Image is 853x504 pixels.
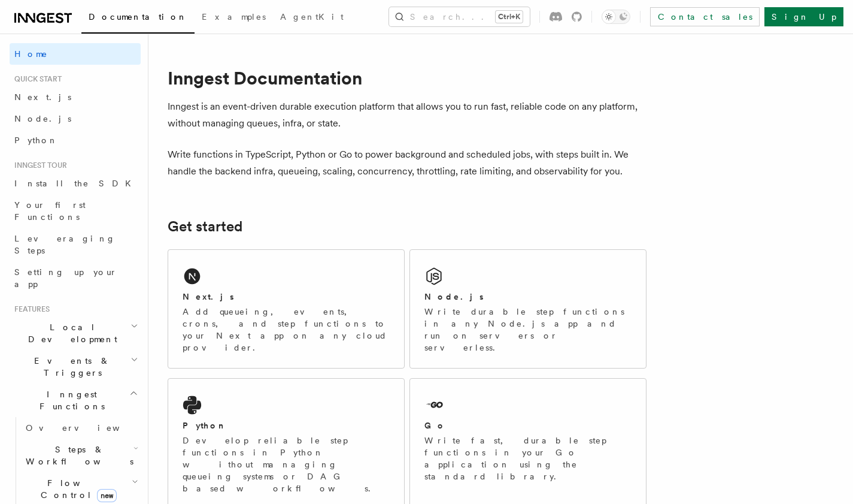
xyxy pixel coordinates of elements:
a: Setting up your app [10,261,141,295]
p: Add queueing, events, crons, and step functions to your Next app on any cloud provider. [183,306,390,354]
span: Install the SDK [14,179,138,188]
span: AgentKit [280,12,344,22]
span: Steps & Workflows [21,443,133,467]
a: Overview [21,417,141,439]
a: Next.jsAdd queueing, events, crons, and step functions to your Next app on any cloud provider. [168,249,405,369]
h1: Inngest Documentation [168,67,646,89]
p: Develop reliable step functions in Python without managing queueing systems or DAG based workflows. [183,434,390,494]
span: Local Development [10,321,130,345]
span: Flow Control [21,477,132,501]
a: Sign Up [764,7,843,26]
h2: Next.js [183,291,234,303]
button: Local Development [10,316,141,350]
a: Leveraging Steps [10,228,141,261]
span: new [97,489,117,502]
a: Get started [168,218,242,235]
a: Next.js [10,86,141,108]
a: Documentation [81,4,195,34]
span: Home [14,48,48,60]
span: Features [10,304,50,314]
p: Write fast, durable step functions in your Go application using the standard library. [424,434,632,482]
p: Inngest is an event-driven durable execution platform that allows you to run fast, reliable code ... [168,98,646,132]
a: AgentKit [273,4,351,32]
a: Node.jsWrite durable step functions in any Node.js app and run on servers or serverless. [409,249,646,369]
a: Contact sales [650,7,760,26]
span: Python [14,135,58,145]
a: Python [10,129,141,151]
span: Setting up your app [14,267,117,289]
span: Events & Triggers [10,355,130,379]
a: Install the SDK [10,173,141,194]
span: Quick start [10,74,62,84]
span: Node.js [14,114,71,123]
p: Write durable step functions in any Node.js app and run on servers or serverless. [424,306,632,354]
span: Your first Functions [14,200,86,222]
button: Inngest Functions [10,384,141,417]
button: Steps & Workflows [21,439,141,472]
span: Overview [26,423,149,433]
a: Examples [195,4,273,32]
button: Events & Triggers [10,350,141,384]
h2: Python [183,420,227,431]
button: Toggle dark mode [602,10,630,24]
p: Write functions in TypeScript, Python or Go to power background and scheduled jobs, with steps bu... [168,146,646,180]
span: Inngest tour [10,161,67,170]
button: Search...Ctrl+K [389,7,530,26]
span: Documentation [89,12,187,22]
span: Inngest Functions [10,388,129,412]
h2: Go [424,420,446,431]
a: Your first Functions [10,194,141,228]
kbd: Ctrl+K [496,11,523,23]
span: Leveraging Steps [14,234,116,255]
a: Node.js [10,108,141,129]
h2: Node.js [424,291,484,303]
a: Home [10,43,141,65]
span: Next.js [14,92,71,102]
span: Examples [202,12,266,22]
